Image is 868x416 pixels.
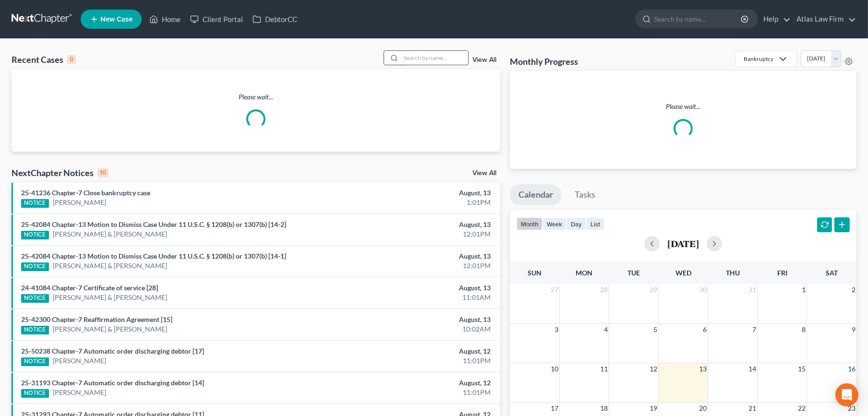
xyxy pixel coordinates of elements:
[341,198,491,207] div: 1:01PM
[341,356,491,366] div: 11:01PM
[518,102,849,111] p: Please wait...
[550,403,559,414] span: 17
[649,284,658,296] span: 29
[510,184,562,205] a: Calendar
[747,363,757,375] span: 14
[554,324,559,335] span: 3
[21,347,204,355] a: 25-50238 Chapter-7 Automatic order discharging debtor [17]
[53,356,106,366] a: [PERSON_NAME]
[341,220,491,229] div: August, 13
[649,403,658,414] span: 19
[145,11,185,28] a: Home
[835,383,858,406] div: Open Intercom Messenger
[851,284,856,296] span: 2
[851,324,856,335] span: 9
[744,55,773,63] div: Bankruptcy
[667,238,699,249] h2: [DATE]
[341,283,491,293] div: August, 13
[652,324,658,335] span: 5
[698,403,708,414] span: 20
[21,189,150,197] a: 25-41236 Chapter-7 Close bankruptcy case
[21,252,286,260] a: 25-42084 Chapter-13 Motion to Dismiss Case Under 11 U.S.C. § 1208(b) or 1307(b) [14-1]
[21,357,49,366] div: NOTICE
[510,56,578,67] h3: Monthly Progress
[599,363,609,375] span: 11
[751,324,757,335] span: 7
[627,269,640,277] span: Tue
[726,269,740,277] span: Thu
[53,229,167,239] a: [PERSON_NAME] & [PERSON_NAME]
[97,168,108,177] div: 10
[792,11,856,28] a: Atlas Law Firm
[586,217,604,230] button: list
[847,363,856,375] span: 16
[21,294,49,303] div: NOTICE
[341,324,491,334] div: 10:02AM
[21,379,204,387] a: 25-31193 Chapter-7 Automatic order discharging debtor [14]
[599,403,609,414] span: 18
[21,231,49,239] div: NOTICE
[12,54,76,65] div: Recent Cases
[747,284,757,296] span: 31
[21,220,286,228] a: 25-42084 Chapter-13 Motion to Dismiss Case Under 11 U.S.C. § 1208(b) or 1307(b) [14-2]
[567,217,586,230] button: day
[576,269,592,277] span: Mon
[675,269,691,277] span: Wed
[698,284,708,296] span: 30
[698,363,708,375] span: 13
[603,324,609,335] span: 4
[12,167,108,178] div: NextChapter Notices
[528,269,542,277] span: Sun
[100,16,133,23] span: New Case
[248,11,302,28] a: DebtorCC
[21,262,49,271] div: NOTICE
[472,57,496,63] a: View All
[53,261,167,271] a: [PERSON_NAME] & [PERSON_NAME]
[826,269,838,277] span: Sat
[53,388,106,397] a: [PERSON_NAME]
[341,388,491,397] div: 11:01PM
[21,389,49,398] div: NOTICE
[67,55,76,64] div: 0
[801,324,807,335] span: 8
[747,403,757,414] span: 21
[341,251,491,261] div: August, 13
[53,324,167,334] a: [PERSON_NAME] & [PERSON_NAME]
[777,269,787,277] span: Fri
[599,284,609,296] span: 28
[341,378,491,388] div: August, 12
[797,403,807,414] span: 22
[801,284,807,296] span: 1
[21,199,49,208] div: NOTICE
[649,363,658,375] span: 12
[654,10,742,28] input: Search by name...
[341,229,491,239] div: 12:01PM
[847,403,856,414] span: 23
[542,217,567,230] button: week
[341,188,491,198] div: August, 13
[401,51,468,65] input: Search by name...
[185,11,248,28] a: Client Portal
[21,315,172,323] a: 25-42300 Chapter-7 Reaffirmation Agreement [15]
[53,198,106,207] a: [PERSON_NAME]
[517,217,542,230] button: month
[341,293,491,302] div: 11:01AM
[566,184,604,205] a: Tasks
[550,284,559,296] span: 27
[759,11,791,28] a: Help
[797,363,807,375] span: 15
[21,326,49,334] div: NOTICE
[21,284,158,292] a: 24-41084 Chapter-7 Certificate of service [28]
[341,261,491,271] div: 12:01PM
[341,346,491,356] div: August, 12
[472,170,496,177] a: View All
[53,293,167,302] a: [PERSON_NAME] & [PERSON_NAME]
[702,324,708,335] span: 6
[12,92,500,102] p: Please wait...
[341,315,491,324] div: August, 13
[550,363,559,375] span: 10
